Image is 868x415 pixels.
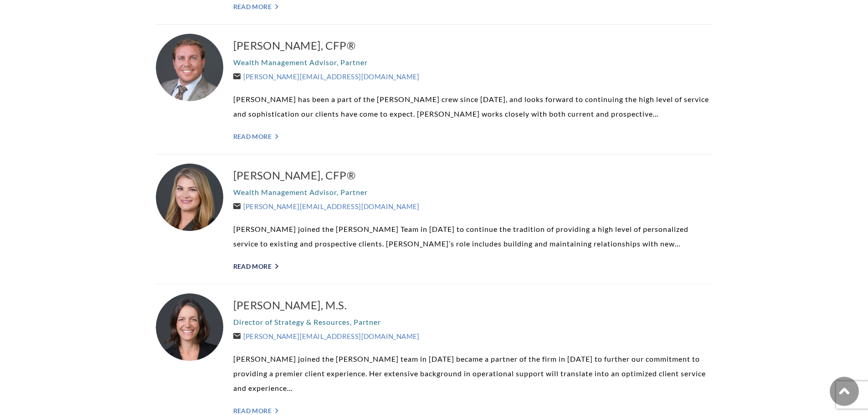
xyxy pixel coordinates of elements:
[233,55,713,70] p: Wealth Management Advisor, Partner
[233,352,713,395] p: [PERSON_NAME] joined the [PERSON_NAME] team in [DATE] became a partner of the firm in [DATE] to f...
[233,168,713,183] a: [PERSON_NAME], CFP®
[233,133,713,140] a: Read More ">
[233,262,713,270] a: Read More ">
[233,202,420,210] a: [PERSON_NAME][EMAIL_ADDRESS][DOMAIN_NAME]
[233,185,713,200] p: Wealth Management Advisor, Partner
[233,298,713,313] a: [PERSON_NAME], M.S.
[233,332,420,340] a: [PERSON_NAME][EMAIL_ADDRESS][DOMAIN_NAME]
[233,92,713,121] p: [PERSON_NAME] has been a part of the [PERSON_NAME] crew since [DATE], and looks forward to contin...
[233,38,713,53] a: [PERSON_NAME], CFP®
[233,315,713,329] p: Director of Strategy & Resources, Partner
[233,407,713,415] a: Read More ">
[233,3,713,10] a: Read More ">
[233,72,420,81] a: [PERSON_NAME][EMAIL_ADDRESS][DOMAIN_NAME]
[233,222,713,251] p: [PERSON_NAME] joined the [PERSON_NAME] Team in [DATE] to continue the tradition of providing a hi...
